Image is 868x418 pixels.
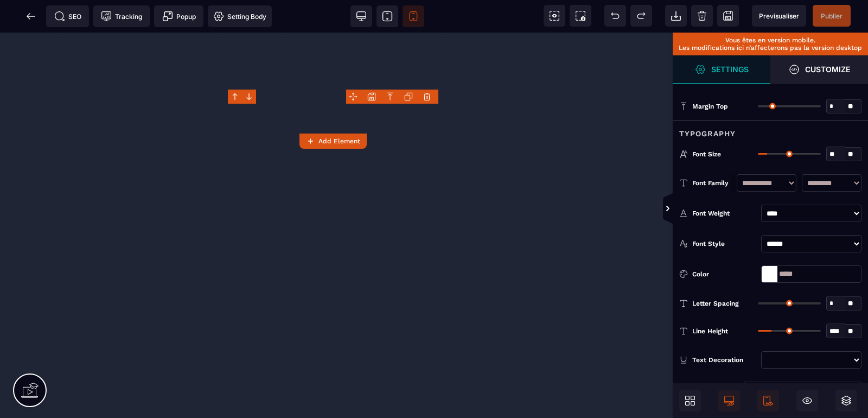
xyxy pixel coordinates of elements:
span: Settings [673,55,770,84]
span: View components [544,5,565,27]
span: SEO [54,11,81,22]
button: Add Element [299,134,367,149]
span: Open Style Manager [770,55,868,84]
span: Letter Spacing [692,299,739,308]
span: Open Blocks [679,390,701,411]
div: Color [692,269,757,280]
span: Previsualiser [759,12,799,20]
span: Preview [752,5,806,27]
div: Text Decoration [692,354,757,365]
span: Margin Top [692,102,728,111]
div: Font Style [692,238,757,249]
strong: Add Element [318,137,360,145]
span: Popup [162,11,196,22]
span: Tracking [101,11,142,22]
span: Screenshot [570,5,591,27]
span: Setting Body [213,11,266,22]
strong: Settings [711,65,749,73]
span: Desktop Only [718,390,740,411]
p: Vous êtes en version mobile. [678,36,863,44]
span: Hide/Show Block [796,390,818,411]
span: Font Size [692,150,721,159]
div: Typography [673,120,868,140]
div: Font Weight [692,208,757,219]
span: Publier [821,12,843,20]
p: Les modifications ici n’affecterons pas la version desktop [678,44,863,52]
strong: Customize [805,65,850,73]
span: Mobile Only [757,390,779,411]
div: Font Family [692,178,731,188]
span: Line Height [692,327,728,335]
span: Open Layers [835,390,857,411]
